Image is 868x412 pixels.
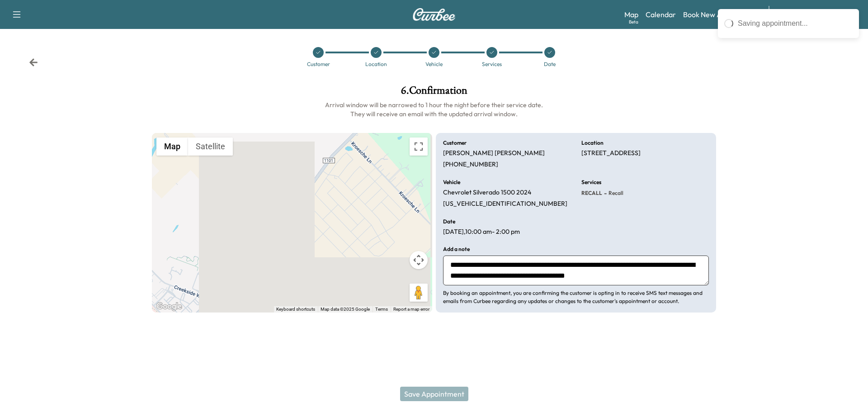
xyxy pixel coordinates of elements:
h6: Vehicle [443,180,460,185]
button: Map camera controls [410,251,428,269]
a: Report a map error [393,307,429,312]
button: Toggle fullscreen view [410,137,428,156]
div: Services [482,62,502,67]
p: Chevrolet Silverado 1500 2024 [443,189,531,197]
div: Customer [307,62,330,67]
h6: Customer [443,140,467,146]
p: [PERSON_NAME] [PERSON_NAME] [443,149,545,157]
p: [DATE] , 10:00 am - 2:00 pm [443,228,520,236]
div: Date [544,62,556,67]
h6: Date [443,219,455,224]
a: Terms (opens in new tab) [375,307,388,312]
span: Map data ©2025 Google [321,307,370,312]
div: Back [29,58,38,67]
p: By booking an appointment, you are confirming the customer is opting in to receive SMS text messa... [443,289,709,305]
div: Vehicle [425,62,443,67]
span: - [602,189,607,198]
a: Book New Appointment [683,9,759,20]
a: Open this area in Google Maps (opens a new window) [154,301,184,313]
button: Show satellite imagery [188,137,233,156]
span: RECALL [581,189,602,197]
h6: Services [581,180,601,185]
div: Beta [629,19,638,25]
a: Calendar [646,9,676,20]
h6: Arrival window will be narrowed to 1 hour the night before their service date. They will receive ... [152,100,716,118]
img: Curbee Logo [412,8,456,21]
button: Show street map [156,137,188,156]
span: Recall [607,189,623,197]
a: MapBeta [624,9,638,20]
h6: Location [581,140,604,146]
button: Drag Pegman onto the map to open Street View [410,284,428,302]
h1: 6 . Confirmation [152,85,716,100]
p: [PHONE_NUMBER] [443,161,498,169]
h6: Add a note [443,246,470,252]
img: Google [154,301,184,313]
button: Keyboard shortcuts [276,306,315,313]
p: [STREET_ADDRESS] [581,149,641,157]
div: Location [365,62,387,67]
div: Saving appointment... [738,18,853,29]
p: [US_VEHICLE_IDENTIFICATION_NUMBER] [443,200,567,208]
